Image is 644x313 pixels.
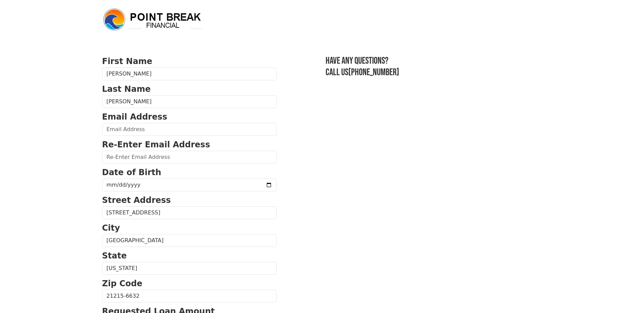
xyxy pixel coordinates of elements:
input: Street Address [102,206,277,219]
strong: Date of Birth [102,168,161,177]
a: [PHONE_NUMBER] [348,67,399,78]
input: Email Address [102,123,277,136]
input: Re-Enter Email Address [102,151,277,164]
strong: Zip Code [102,279,143,288]
strong: City [102,223,120,233]
input: First Name [102,67,277,80]
input: Zip Code [102,290,277,302]
img: logo.png [102,7,204,32]
strong: Last Name [102,84,151,94]
input: City [102,234,277,247]
strong: Re-Enter Email Address [102,140,210,149]
strong: State [102,251,127,260]
h3: Call us [326,67,542,78]
strong: Street Address [102,195,171,205]
strong: First Name [102,57,152,66]
h3: Have any questions? [326,55,542,67]
strong: Email Address [102,112,167,122]
input: Last Name [102,95,277,108]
